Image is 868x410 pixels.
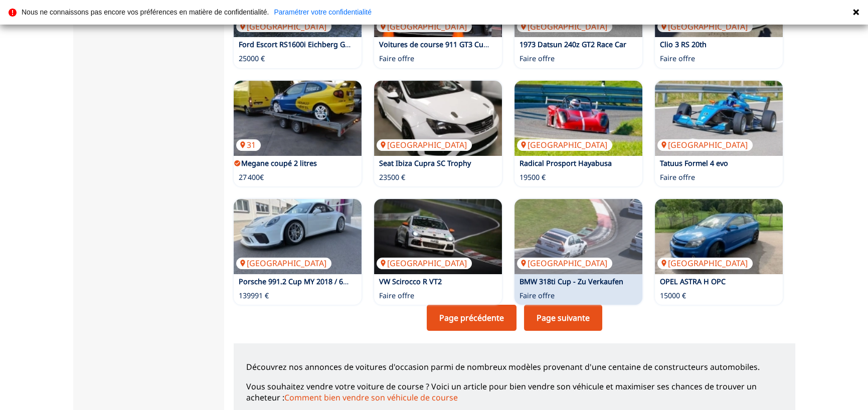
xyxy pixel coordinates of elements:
[514,199,642,274] a: BMW 318ti Cup - Zu Verkaufen[GEOGRAPHIC_DATA]
[236,21,331,32] p: [GEOGRAPHIC_DATA]
[514,199,642,274] img: BMW 318ti Cup - Zu Verkaufen
[379,172,405,182] p: 23500 €
[377,21,472,32] p: [GEOGRAPHIC_DATA]
[517,21,612,32] p: [GEOGRAPHIC_DATA]
[519,172,546,182] p: 19500 €
[514,81,642,156] img: Radical Prosport Hayabusa
[519,54,555,64] p: Faire offre
[379,158,471,168] a: Seat Ibiza Cupra SC Trophy
[655,199,783,274] a: OPEL ASTRA H OPC[GEOGRAPHIC_DATA]
[374,199,502,274] img: VW Scirocco R VT2
[514,81,642,156] a: Radical Prosport Hayabusa[GEOGRAPHIC_DATA]
[236,258,331,269] p: [GEOGRAPHIC_DATA]
[519,291,555,301] p: Faire offre
[239,40,372,49] a: Ford Escort RS1600i Eichberg Gruppe A
[239,54,265,64] p: 25000 €
[519,277,623,286] a: BMW 318ti Cup - Zu Verkaufen
[657,258,753,269] p: [GEOGRAPHIC_DATA]
[284,392,458,403] a: Comment bien vendre son véhicule de course
[239,277,413,286] a: Porsche 991.2 Cup MY 2018 / 63 Std Gesamtlaufzeit
[519,158,612,168] a: Radical Prosport Hayabusa
[519,40,626,49] a: 1973 Datsun 240z GT2 Race Car
[239,291,269,301] p: 139991 €
[657,21,753,32] p: [GEOGRAPHIC_DATA]
[379,291,414,301] p: Faire offre
[374,81,502,156] img: Seat Ibiza Cupra SC Trophy
[660,277,726,286] a: OPEL ASTRA H OPC
[660,40,707,49] a: Clio 3 RS 20th
[660,291,686,301] p: 15000 €
[660,158,728,168] a: Tatuus Formel 4 evo
[377,258,472,269] p: [GEOGRAPHIC_DATA]
[239,172,264,182] p: 27 400€
[660,54,695,64] p: Faire offre
[377,139,472,150] p: [GEOGRAPHIC_DATA]
[246,361,783,372] p: Découvrez nos annonces de voitures d'occasion parmi de nombreux modèles provenant d'une centaine ...
[379,54,414,64] p: Faire offre
[524,305,602,331] a: Page suivante
[22,9,269,16] p: Nous ne connaissons pas encore vos préférences en matière de confidentialité.
[234,81,362,156] a: Megane coupé 2 litres 31
[660,172,695,182] p: Faire offre
[274,9,372,16] a: Paramétrer votre confidentialité
[517,139,612,150] p: [GEOGRAPHIC_DATA]
[657,139,753,150] p: [GEOGRAPHIC_DATA]
[379,277,442,286] a: VW Scirocco R VT2
[234,199,362,274] img: Porsche 991.2 Cup MY 2018 / 63 Std Gesamtlaufzeit
[427,305,516,331] a: Page précédente
[246,381,783,403] p: Vous souhaitez vendre votre voiture de course ? Voici un article pour bien vendre son véhicule et...
[374,81,502,156] a: Seat Ibiza Cupra SC Trophy[GEOGRAPHIC_DATA]
[655,199,783,274] img: OPEL ASTRA H OPC
[234,81,362,156] img: Megane coupé 2 litres
[655,81,783,156] a: Tatuus Formel 4 evo[GEOGRAPHIC_DATA]
[655,81,783,156] img: Tatuus Formel 4 evo
[241,158,317,168] a: Megane coupé 2 litres
[236,139,261,150] p: 31
[517,258,612,269] p: [GEOGRAPHIC_DATA]
[374,199,502,274] a: VW Scirocco R VT2[GEOGRAPHIC_DATA]
[379,40,534,49] a: Voitures de course 911 GT3 Cup - version 992
[234,199,362,274] a: Porsche 991.2 Cup MY 2018 / 63 Std Gesamtlaufzeit[GEOGRAPHIC_DATA]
